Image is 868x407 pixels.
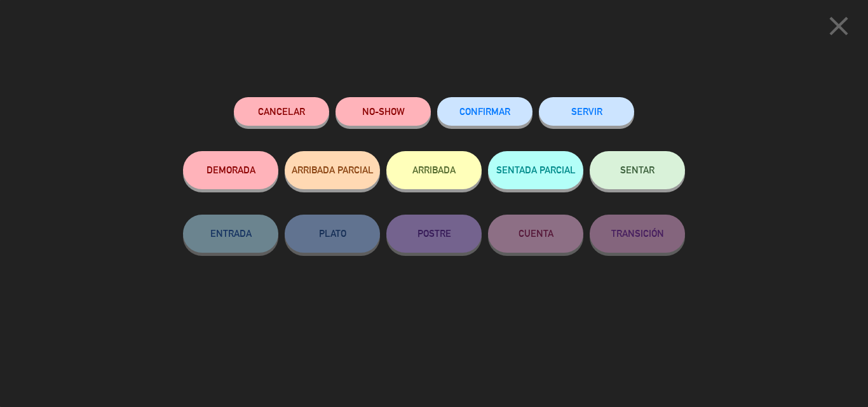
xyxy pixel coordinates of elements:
[386,151,482,189] button: ARRIBADA
[823,10,855,42] i: close
[459,106,510,117] span: CONFIRMAR
[819,10,858,47] button: close
[386,215,482,253] button: POSTRE
[285,151,380,189] button: ARRIBADA PARCIAL
[437,97,532,126] button: CONFIRMAR
[590,151,685,189] button: SENTAR
[292,164,374,175] span: ARRIBADA PARCIAL
[183,151,278,189] button: DEMORADA
[285,215,380,253] button: PLATO
[590,215,685,253] button: TRANSICIÓN
[488,151,583,189] button: SENTADA PARCIAL
[234,97,329,126] button: Cancelar
[183,215,278,253] button: ENTRADA
[539,97,634,126] button: SERVIR
[620,164,654,175] span: SENTAR
[488,215,583,253] button: CUENTA
[336,97,431,126] button: NO-SHOW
